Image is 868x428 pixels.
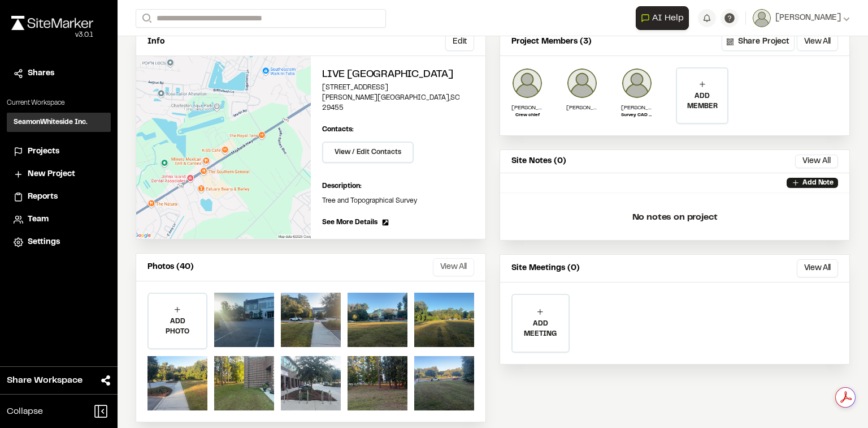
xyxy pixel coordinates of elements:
p: Info [147,36,164,48]
p: ADD MEETING [513,319,568,339]
p: Tree and Topographical Survey [322,196,474,206]
p: [PERSON_NAME] [566,104,598,112]
button: View / Edit Contacts [322,142,414,163]
span: Team [28,213,49,226]
span: Reports [28,191,58,203]
button: [PERSON_NAME] [753,9,850,27]
a: Shares [14,67,104,80]
p: Crew chief [511,112,543,119]
div: Oh geez...please don't... [11,30,93,40]
button: View All [795,155,838,168]
button: Search [136,9,156,28]
p: Project Members (3) [511,36,592,48]
img: User [753,9,771,27]
img: Tyler Foutz [511,67,543,99]
p: Site Meetings (0) [511,262,580,275]
p: [STREET_ADDRESS] [322,83,474,93]
p: ADD PHOTO [149,316,206,337]
span: AI Help [652,11,684,25]
div: Open AI Assistant [636,6,693,30]
a: New Project [14,168,104,181]
p: Current Workspace [7,98,111,108]
a: Reports [14,191,104,203]
p: ADD MEMBER [677,91,727,112]
span: New Project [28,168,75,181]
p: Survey CAD Technician I [621,112,653,119]
h3: SeamonWhiteside Inc. [14,117,88,127]
span: See More Details [322,217,377,228]
a: Projects [14,145,104,158]
p: [PERSON_NAME][GEOGRAPHIC_DATA] , SC 29455 [322,93,474,113]
button: Open AI Assistant [636,6,689,30]
p: Description: [322,181,474,191]
button: Edit [445,33,474,51]
img: Joseph Boyatt [566,67,598,99]
p: [PERSON_NAME] [511,104,543,112]
span: Collapse [7,405,43,418]
span: Settings [28,236,60,249]
p: Add Note [802,178,834,188]
button: View All [797,33,838,51]
a: Team [14,213,104,226]
a: Settings [14,236,104,249]
p: Photos (40) [147,261,194,273]
button: View All [433,258,474,276]
h2: Live [GEOGRAPHIC_DATA] [322,67,474,83]
p: [PERSON_NAME] [621,104,653,112]
button: View All [797,259,838,277]
span: [PERSON_NAME] [775,12,841,24]
img: Bennett Whatcott [621,67,653,99]
span: Shares [28,67,54,80]
span: Projects [28,145,59,158]
img: rebrand.png [11,16,93,30]
button: Share Project [722,33,795,51]
p: No notes on project [509,199,840,236]
p: Contacts: [322,125,354,135]
span: Share Workspace [7,374,83,387]
p: Site Notes (0) [511,155,566,168]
